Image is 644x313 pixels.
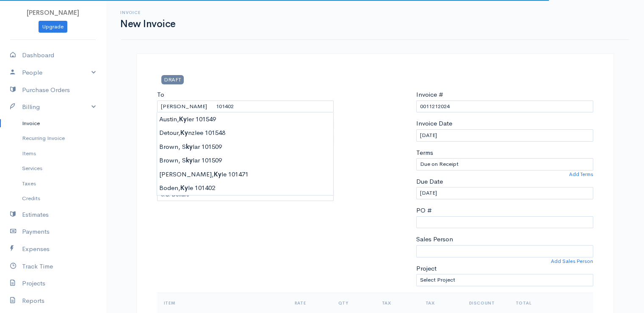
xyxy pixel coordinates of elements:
th: Rate [288,293,332,313]
div: [PERSON_NAME], le 101471 [157,168,333,182]
input: Client Name [157,101,334,113]
th: Item [157,293,288,313]
div: Detour, nzlee 101548 [157,126,333,140]
strong: Ky [214,170,221,178]
th: Discount [462,293,509,313]
a: Upgrade [39,21,67,33]
input: dd-mm-yyyy [416,129,593,142]
strong: Ky [180,184,188,192]
div: Austin, ler 101549 [157,112,333,126]
h1: New Invoice [120,19,176,29]
th: Tax [375,293,419,313]
th: Qty [332,293,375,313]
a: Add Terms [569,170,593,178]
label: Invoice # [416,90,443,100]
label: Project [416,264,437,274]
div: Boden, le 101402 [157,181,333,195]
label: Sales Person [416,235,453,244]
div: Brown, S lar 101509 [157,154,333,168]
span: [PERSON_NAME] [27,8,79,17]
label: PO # [416,206,432,215]
th: Tax [419,293,462,313]
a: Add Sales Person [551,257,593,265]
label: Invoice Date [416,119,452,129]
div: Brown, S lar 101509 [157,140,333,154]
label: To [157,90,164,100]
strong: ky [186,156,193,164]
label: Due Date [416,177,443,187]
h6: Invoice [120,10,176,15]
label: Terms [416,148,433,158]
input: dd-mm-yyyy [416,187,593,199]
strong: Ky [180,129,188,137]
strong: Ky [179,115,187,123]
strong: ky [186,143,193,151]
span: DRAFT [161,75,184,84]
th: Total [509,293,553,313]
